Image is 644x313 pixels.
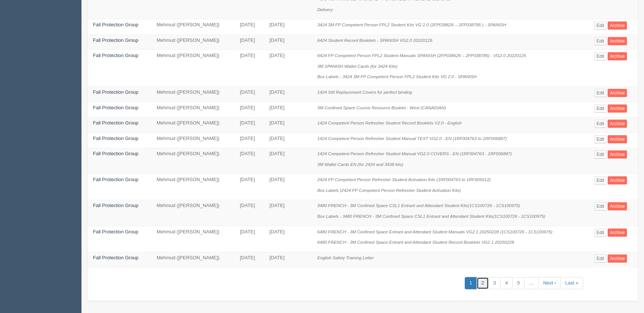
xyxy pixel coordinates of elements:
[264,102,312,117] td: [DATE]
[594,52,607,60] a: Edit
[264,133,312,148] td: [DATE]
[465,277,477,289] a: 1
[317,177,491,182] i: 2424 FP Competent Person Refresher Student Activation Kits (1RF004763 to 1RF005012)
[608,229,627,237] a: Archive
[524,277,539,289] a: …
[594,176,607,184] a: Edit
[93,136,139,141] a: Fall Protection Group
[234,102,264,117] td: [DATE]
[317,74,477,79] i: Box Labels - 3424 3M FP Competent Person FPL2 Student Kits VG 2.0 - SPANISH
[151,19,234,35] td: Mehmud ([PERSON_NAME])
[234,133,264,148] td: [DATE]
[317,38,433,43] i: 6424 Student Record Booklets - SPANISH VG2.0 20220125
[151,148,234,174] td: Mehmud ([PERSON_NAME])
[594,37,607,45] a: Edit
[317,136,507,141] i: 1424 Competent Person Refresher Student Manual TEXT VG2.0 - EN (1RF004763 to 1RF006887)
[317,162,403,167] i: 3M Wallet Cards EN (for 2424 and 3438 kits)
[234,226,264,252] td: [DATE]
[151,174,234,200] td: Mehmud ([PERSON_NAME])
[317,188,461,193] i: Box Labels (2424 FP Competent Person Refresher Student Activation Kits)
[151,252,234,267] td: Mehmud ([PERSON_NAME])
[608,21,627,30] a: Archive
[234,200,264,226] td: [DATE]
[317,105,446,110] i: 3M Confined Space Course Resource Booklet - West (CANADIAN)
[234,34,264,50] td: [DATE]
[608,135,627,143] a: Archive
[317,7,333,12] i: Delivery
[264,200,312,226] td: [DATE]
[264,50,312,87] td: [DATE]
[93,203,139,208] a: Fall Protection Group
[317,90,412,94] i: 1424 SM Replacement Covers for perfect binding
[477,277,489,289] a: 2
[234,50,264,87] td: [DATE]
[93,89,139,95] a: Fall Protection Group
[93,151,139,156] a: Fall Protection Group
[151,86,234,102] td: Mehmud ([PERSON_NAME])
[608,104,627,113] a: Archive
[500,277,513,289] a: 4
[151,34,234,50] td: Mehmud ([PERSON_NAME])
[151,50,234,87] td: Mehmud ([PERSON_NAME])
[317,120,462,125] i: 1424 Competent Person Refresher Student Record Booklets V2.0 - English
[264,174,312,200] td: [DATE]
[93,229,139,234] a: Fall Protection Group
[234,19,264,35] td: [DATE]
[594,21,607,30] a: Edit
[317,22,506,27] i: 3424 3M FP Competent Person FPL2 Student Kits VG 2.0 (2FP038626 – 2FP038785 ) - SPANISH
[264,226,312,252] td: [DATE]
[264,117,312,133] td: [DATE]
[608,202,627,210] a: Archive
[264,252,312,267] td: [DATE]
[264,148,312,174] td: [DATE]
[264,19,312,35] td: [DATE]
[151,117,234,133] td: Mehmud ([PERSON_NAME])
[317,255,374,260] i: English Safety Training Letter
[317,203,520,208] i: 3480 FRENCH - 3M Confined Space CSL1 Entrant and Attendant Student Kits(1CS100726 - 1CS100975)
[264,34,312,50] td: [DATE]
[93,22,139,27] a: Fall Protection Group
[151,102,234,117] td: Mehmud ([PERSON_NAME])
[594,135,607,143] a: Edit
[317,64,398,69] i: 3M SPANISH Wallet Cards (for 3424 Kits)
[608,89,627,97] a: Archive
[234,117,264,133] td: [DATE]
[151,226,234,252] td: Mehmud ([PERSON_NAME])
[594,120,607,128] a: Edit
[93,120,139,126] a: Fall Protection Group
[608,37,627,45] a: Archive
[317,53,526,58] i: 6424 FP Competent Person FPL2 Student Manuals SPANISH (2FP038626 – 2FP038785) - VG2.0 20220125
[93,37,139,43] a: Fall Protection Group
[151,200,234,226] td: Mehmud ([PERSON_NAME])
[93,105,139,110] a: Fall Protection Group
[608,120,627,128] a: Archive
[594,104,607,113] a: Edit
[594,150,607,159] a: Edit
[594,229,607,237] a: Edit
[608,176,627,184] a: Archive
[317,240,514,244] i: 6480 FRENCH - 3M Confined Space Entrant and Attendant Student Record Booklets VG2.1 20250228
[234,174,264,200] td: [DATE]
[317,151,512,156] i: 1424 Competent Person Refresher Student Manual VG2.0 COVERS - EN (1RF004763 - 1RF006887)
[317,214,545,219] i: Box Labels - 3480 FRENCH - 3M Confined Space CSL1 Entrant and Attendant Student Kits(1CS100726 - ...
[594,202,607,210] a: Edit
[608,254,627,263] a: Archive
[264,86,312,102] td: [DATE]
[608,150,627,159] a: Archive
[234,86,264,102] td: [DATE]
[93,53,139,58] a: Fall Protection Group
[93,177,139,182] a: Fall Protection Group
[608,52,627,60] a: Archive
[317,229,553,234] i: 6480 FRENCH - 3M Confined Space Entrant and Attendant Student Manuals VG2.1 20250228 (1CS100726 -...
[234,148,264,174] td: [DATE]
[594,89,607,97] a: Edit
[488,277,501,289] a: 3
[594,254,607,263] a: Edit
[151,133,234,148] td: Mehmud ([PERSON_NAME])
[513,277,525,289] a: 5
[538,277,561,289] a: Next ›
[93,255,139,260] a: Fall Protection Group
[234,252,264,267] td: [DATE]
[560,277,583,289] a: Last »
